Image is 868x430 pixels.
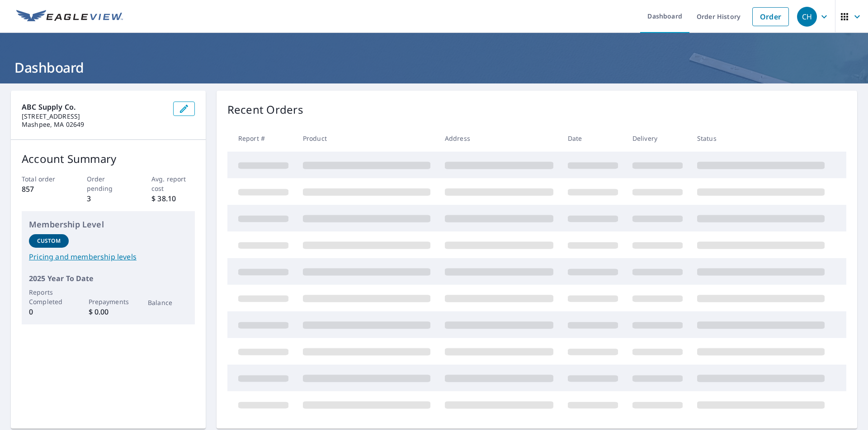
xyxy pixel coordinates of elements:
[797,7,817,27] div: CH
[29,251,188,262] a: Pricing and membership levels
[227,125,296,152] th: Report #
[752,7,789,26] a: Order
[11,58,857,77] h1: Dashboard
[625,125,690,152] th: Delivery
[22,112,166,120] p: [STREET_ADDRESS]
[22,120,166,129] p: Mashpee, MA 02649
[89,297,128,306] p: Prepayments
[296,125,438,152] th: Product
[87,174,130,193] p: Order pending
[22,102,166,112] p: ABC Supply Co.
[148,298,188,307] p: Balance
[29,287,69,306] p: Reports Completed
[22,174,65,184] p: Total order
[22,151,195,167] p: Account Summary
[87,193,130,204] p: 3
[561,125,625,152] th: Date
[690,125,832,152] th: Status
[29,218,188,231] p: Membership Level
[29,306,69,317] p: 0
[151,193,195,204] p: $ 38.10
[151,174,195,193] p: Avg. report cost
[22,184,65,194] p: 857
[37,237,61,245] p: Custom
[227,102,303,118] p: Recent Orders
[89,306,128,317] p: $ 0.00
[16,10,123,23] img: EV Logo
[438,125,561,152] th: Address
[29,273,188,284] p: 2025 Year To Date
